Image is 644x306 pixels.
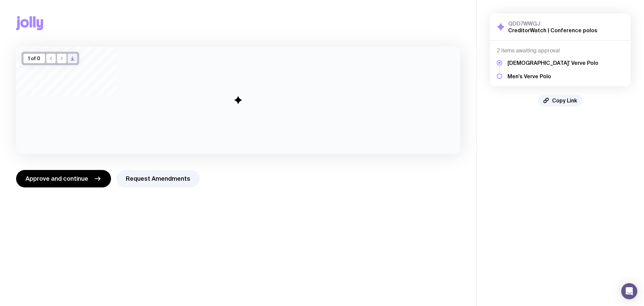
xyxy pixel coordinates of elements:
[116,170,200,187] button: Request Amendments
[508,20,597,27] h3: QDD7WWGJ
[16,170,111,187] button: Approve and continue
[507,73,598,80] h5: Men's Verve Polo
[497,47,624,54] h4: 2 items awaiting approval
[68,54,77,63] button: />/>
[23,54,45,63] div: 1 of 0
[25,175,88,183] span: Approve and continue
[508,27,597,34] h2: CreditorWatch | Conference polos
[507,59,598,66] h5: [DEMOGRAPHIC_DATA]' Verve Polo
[71,57,74,60] g: /> />
[621,283,637,299] div: Open Intercom Messenger
[552,97,577,104] span: Copy Link
[538,94,583,106] button: Copy Link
